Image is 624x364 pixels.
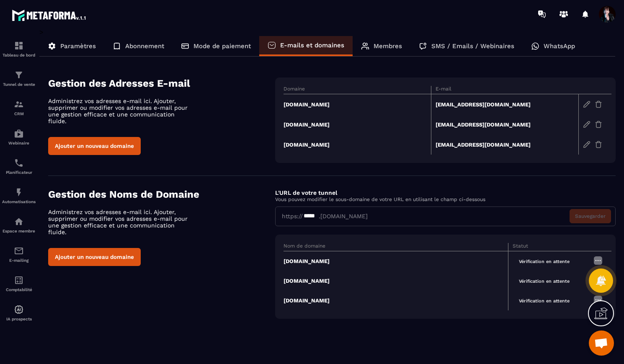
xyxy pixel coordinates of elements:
[14,275,24,285] img: accountant
[284,114,431,134] td: [DOMAIN_NAME]
[2,199,36,204] p: Automatisations
[595,121,602,128] img: trash-gr.2c9399ab.svg
[14,217,24,227] img: automations
[2,240,36,269] a: emailemailE-mailing
[374,42,402,50] p: Membres
[284,94,431,115] td: [DOMAIN_NAME]
[275,196,616,202] p: Vous pouvez modifier le sous-domaine de votre URL en utilisant le champ ci-dessous
[48,188,275,200] h4: Gestion des Noms de Domaine
[14,246,24,256] img: email
[275,189,337,196] label: L'URL de votre tunnel
[2,269,36,298] a: accountantaccountantComptabilité
[14,187,24,197] img: automations
[284,134,431,155] td: [DOMAIN_NAME]
[595,101,602,108] img: trash-gr.2c9399ab.svg
[2,170,36,175] p: Planificateur
[60,42,96,50] p: Paramètres
[583,121,590,128] img: edit-gr.78e3acdd.svg
[513,296,576,306] span: Vérification en attente
[513,257,576,266] span: Vérification en attente
[431,114,578,134] td: [EMAIL_ADDRESS][DOMAIN_NAME]
[284,271,508,291] td: [DOMAIN_NAME]
[544,42,575,50] p: WhatsApp
[508,243,589,251] th: Statut
[2,93,36,122] a: formationformationCRM
[593,295,603,305] img: more
[2,181,36,210] a: automationsautomationsAutomatisations
[2,34,36,64] a: formationformationTableau de bord
[431,42,514,50] p: SMS / Emails / Webinaires
[14,158,24,168] img: scheduler
[2,111,36,116] p: CRM
[2,122,36,152] a: automationsautomationsWebinaire
[39,28,616,331] div: >
[431,134,578,155] td: [EMAIL_ADDRESS][DOMAIN_NAME]
[48,137,141,155] button: Ajouter un nouveau domaine
[48,77,275,89] h4: Gestion des Adresses E-mail
[284,291,508,310] td: [DOMAIN_NAME]
[595,141,602,148] img: trash-gr.2c9399ab.svg
[284,86,431,94] th: Domaine
[48,209,195,235] p: Administrez vos adresses e-mail ici. Ajouter, supprimer ou modifier vos adresses e-mail pour une ...
[2,210,36,240] a: automationsautomationsEspace membre
[583,101,590,108] img: edit-gr.78e3acdd.svg
[2,317,36,321] p: IA prospects
[14,305,24,315] img: automations
[431,94,578,115] td: [EMAIL_ADDRESS][DOMAIN_NAME]
[125,42,164,50] p: Abonnement
[14,129,24,139] img: automations
[2,287,36,292] p: Comptabilité
[284,243,508,251] th: Nom de domaine
[2,141,36,145] p: Webinaire
[14,99,24,109] img: formation
[48,248,141,266] button: Ajouter un nouveau domaine
[14,70,24,80] img: formation
[193,42,251,50] p: Mode de paiement
[280,41,344,49] p: E-mails et domaines
[2,53,36,57] p: Tableau de bord
[593,256,603,266] img: more
[513,276,576,286] span: Vérification en attente
[431,86,578,94] th: E-mail
[2,82,36,87] p: Tunnel de vente
[12,8,87,23] img: logo
[589,330,614,356] a: Ouvrir le chat
[48,98,195,124] p: Administrez vos adresses e-mail ici. Ajouter, supprimer ou modifier vos adresses e-mail pour une ...
[2,258,36,263] p: E-mailing
[2,64,36,93] a: formationformationTunnel de vente
[14,41,24,51] img: formation
[2,229,36,233] p: Espace membre
[583,141,590,148] img: edit-gr.78e3acdd.svg
[284,251,508,271] td: [DOMAIN_NAME]
[2,152,36,181] a: schedulerschedulerPlanificateur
